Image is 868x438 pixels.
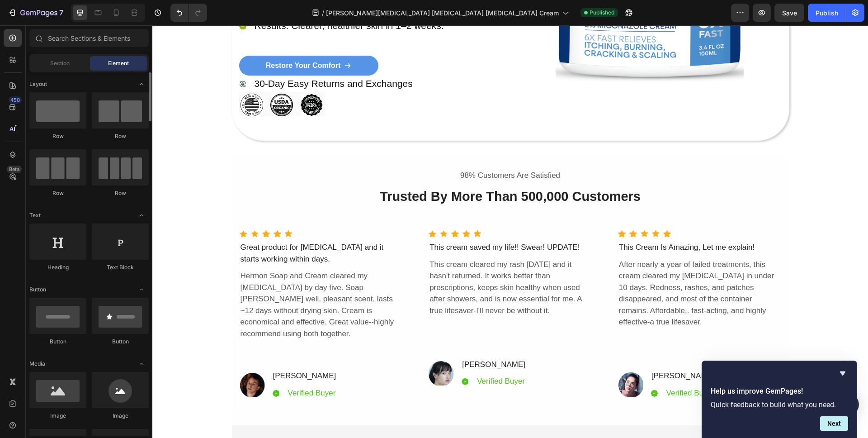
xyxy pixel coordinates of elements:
div: This Cream Is Amazing, Let me explain! [466,215,629,229]
img: [object Object] [87,347,113,372]
span: Published [590,9,614,17]
span: Save [782,9,797,17]
div: Row [92,132,149,140]
span: Toggle open [134,77,149,91]
span: [PERSON_NAME][MEDICAL_DATA] [MEDICAL_DATA] [MEDICAL_DATA] Cream [326,8,559,18]
p: Great product for [MEDICAL_DATA] and it starts working within days. [88,216,251,239]
div: Button [29,338,86,346]
div: Row [92,189,149,197]
p: 7 [59,7,63,18]
strong: Restore Your Comfort [113,36,189,44]
iframe: Design area [152,25,868,438]
h2: Help us improve GemPages! [711,386,848,397]
div: Publish [816,8,838,18]
div: Help us improve GemPages! [711,368,848,431]
img: Alt image [276,335,302,360]
p: After nearly a year of failed treatments, this cream cleared my [MEDICAL_DATA] in under 10 days. ... [467,233,628,303]
div: Image [29,412,86,420]
input: Search Sections & Elements [29,29,149,47]
div: [PERSON_NAME] [309,333,374,346]
img: Alt image [87,67,173,91]
span: Button [29,286,46,294]
p: This cream cleared my rash [DATE] and it hasn't returned. It works better than prescriptions, kee... [277,233,440,291]
div: Verified Buyer [324,349,373,363]
div: Row [29,189,86,197]
div: Text Block [92,263,149,271]
p: [PERSON_NAME] [121,345,184,357]
span: / [322,8,324,18]
a: Restore Your Comfort [87,30,226,51]
button: Next question [820,416,848,431]
div: Heading [29,263,86,271]
div: Row [29,132,86,140]
img: Alt image [466,347,491,372]
p: 30-Day Easy Returns and Exchanges [102,51,260,66]
span: Text [29,211,41,219]
div: Beta [7,166,22,173]
span: Media [29,360,45,368]
span: Element [108,59,129,67]
button: 7 [4,4,67,22]
span: Section [50,59,70,67]
div: Verified Buyer [135,361,184,375]
button: Hide survey [837,368,848,379]
p: Quick feedback to build what you need. [711,400,848,409]
button: Save [774,4,804,22]
div: Undo/Redo [170,4,207,22]
h2: Trusted By More Than 500,000 Customers [226,161,489,182]
div: Image [92,412,149,420]
div: Button [92,338,149,346]
span: Toggle open [134,357,149,371]
div: [PERSON_NAME] [498,344,563,357]
span: Layout [29,80,47,88]
span: Toggle open [134,282,149,297]
p: Hermon Soap and Cream cleared my [MEDICAL_DATA] by day five. Soap [PERSON_NAME] well, pleasant sc... [88,245,251,314]
div: Verified Buyer [513,361,563,375]
div: 98% Customers Are Satisfied [226,143,489,157]
div: 450 [9,96,22,104]
button: Publish [808,4,846,22]
span: Toggle open [134,208,149,223]
div: This cream saved my life!! Swear! UPDATE! [276,215,441,229]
